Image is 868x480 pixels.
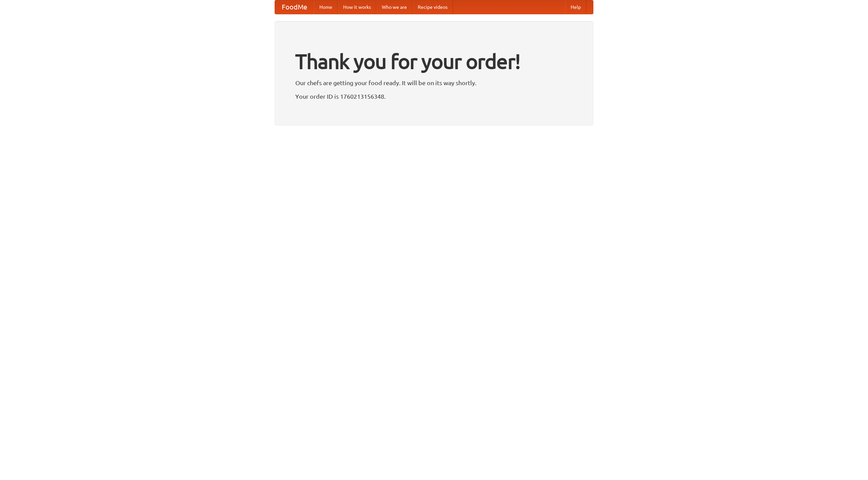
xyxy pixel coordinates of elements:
p: Our chefs are getting your food ready. It will be on its way shortly. [295,78,573,88]
p: Your order ID is 1760213156348. [295,91,573,101]
a: FoodMe [275,0,314,14]
a: Who we are [376,0,412,14]
a: Help [565,0,586,14]
a: How it works [338,0,376,14]
a: Recipe videos [412,0,453,14]
h1: Thank you for your order! [295,45,573,78]
a: Home [314,0,338,14]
